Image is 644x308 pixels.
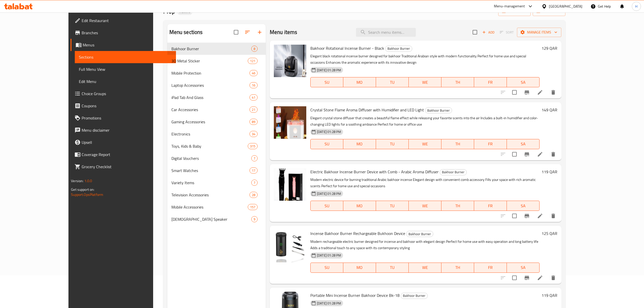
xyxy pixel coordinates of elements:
button: Add [480,28,496,36]
span: Manage items [521,29,557,36]
div: items [251,155,258,161]
span: Menu disclaimer [82,127,172,133]
button: TU [376,77,409,87]
button: WE [409,263,441,273]
span: Gaming Accessories [171,119,249,125]
span: SA [509,202,538,210]
div: Toys, Kids & Baby315 [167,140,266,152]
button: MO [343,139,376,149]
span: TH [443,202,472,210]
img: Crystal Stone Flame Aroma Diffuser with Humidifier and LED Light [274,106,306,139]
span: 28 [250,193,257,197]
span: [DATE] 01:28 PM [315,191,343,196]
button: TH [441,263,474,273]
span: SU [313,202,341,210]
div: Electronics34 [167,128,266,140]
span: Portable Mini Incense Burner Bakhoor Device Bk-18 [310,292,400,299]
span: Car Accessories [171,107,249,113]
a: Edit menu item [537,275,543,281]
span: Select to update [509,87,520,98]
a: Upsell [70,136,176,148]
span: 17 [250,168,257,173]
span: 9 [252,217,257,222]
nav: Menu sections [167,41,266,227]
div: Gaming Accessories89 [167,116,266,128]
a: Sections [75,51,176,63]
span: iPad Tab And Glass [171,94,249,100]
div: Bakhoor Burner [440,169,467,175]
span: 46 [250,71,257,76]
button: FR [474,77,507,87]
div: items [248,58,258,64]
button: WE [409,201,441,211]
span: Version: [71,178,83,184]
div: Bakhoor Burner8 [167,43,266,55]
a: Coupons [70,100,176,112]
button: TH [441,77,474,87]
span: WE [411,264,439,271]
div: Bakhoor Burner [425,107,452,113]
button: Branch-specific-item [521,272,533,284]
span: Get support on: [71,186,94,193]
span: MO [345,264,374,271]
button: TH [441,139,474,149]
h2: Menu sections [169,28,203,36]
span: Coverage Report [82,151,172,158]
span: Bakhoor Rotational Incense Burner - Black [310,44,384,52]
span: Crystal Stone Flame Aroma Diffuser with Humidifier and LED Light [310,106,424,114]
span: TU [378,264,407,271]
a: Edit menu item [537,151,543,157]
div: Variety Items7 [167,177,266,189]
span: SA [509,79,538,86]
span: 7 [252,156,257,161]
span: 3D Metal Sticker [171,58,248,64]
a: Grocery Checklist [70,161,176,173]
div: Smart Watches17 [167,164,266,177]
span: export [537,8,561,14]
span: MO [345,79,374,86]
div: Bakhoor Burner [406,231,433,237]
span: SA [509,264,538,271]
button: SU [310,201,343,211]
span: Bakhoor Burner [385,46,412,52]
span: 41 [250,95,257,100]
span: SU [313,79,341,86]
span: MO [345,202,374,210]
button: Branch-specific-item [521,148,533,160]
span: Digital Vouchers [171,155,251,161]
img: Electric Bakhoor Incense Burner Device with Comb - Arabic Aroma Diffuser [274,168,306,201]
p: Elegant black rotational incense burner designed for bakhoor Traditional Arabian style with moder... [310,53,540,66]
a: Edit menu item [537,213,543,219]
button: delete [547,148,559,160]
h6: 149 QAR [542,106,557,113]
a: Branches [70,27,176,39]
span: Choice Groups [82,91,172,97]
div: items [249,167,258,174]
div: items [249,82,258,88]
a: Edit Menu [75,75,176,88]
h6: 129 QAR [542,45,557,52]
a: Menu disclaimer [70,124,176,136]
button: delete [547,272,559,284]
span: Select all sections [231,27,241,38]
div: items [249,119,258,125]
span: Sort sections [241,26,254,38]
div: items [249,94,258,100]
a: Support.OpsPlatform [71,191,103,198]
button: SU [310,77,343,87]
div: Mobile Accessories [171,204,248,210]
button: SU [310,263,343,273]
div: Digital Vouchers7 [167,152,266,164]
h6: 119 QAR [542,292,557,299]
span: Select section first [496,28,517,36]
span: MO [345,140,374,148]
button: SU [310,139,343,149]
span: TU [378,140,407,148]
span: Electronics [171,131,249,137]
button: SA [507,263,540,273]
span: 34 [250,132,257,136]
span: TH [443,264,472,271]
span: [DATE] 01:28 PM [315,253,343,258]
